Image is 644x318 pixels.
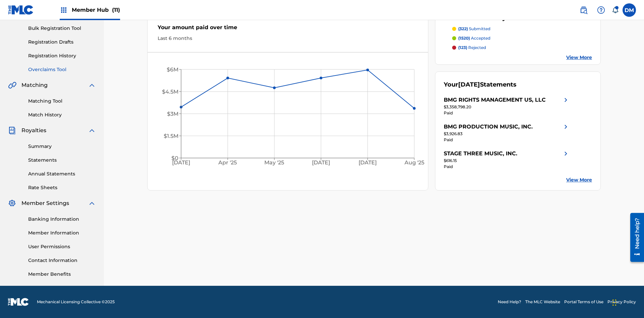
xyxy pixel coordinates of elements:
[594,3,608,17] div: Help
[562,150,570,158] img: right chevron icon
[28,52,96,59] a: Registration History
[8,126,16,135] img: Royalties
[88,199,96,207] img: expand
[562,96,570,104] img: right chevron icon
[21,81,48,89] span: Matching
[218,160,237,166] tspan: Apr '25
[458,81,480,88] span: [DATE]
[167,66,178,73] tspan: $6M
[444,110,570,116] div: Paid
[28,229,96,236] a: Member Information
[37,299,115,305] span: Mechanical Licensing Collective © 2025
[167,111,178,117] tspan: $3M
[88,81,96,89] img: expand
[577,3,590,17] a: Public Search
[88,126,96,135] img: expand
[452,35,592,41] a: (1520) accepted
[452,26,592,32] a: (322) submitted
[72,6,120,14] span: Member Hub
[112,7,120,13] span: (11)
[612,7,619,13] div: Notifications
[164,133,178,139] tspan: $1.5M
[444,80,517,89] div: Your Statements
[21,199,69,207] span: Member Settings
[28,184,96,191] a: Rate Sheets
[444,158,570,164] div: $616.15
[566,54,592,61] a: View More
[28,39,96,46] a: Registration Drafts
[312,160,330,166] tspan: [DATE]
[172,160,190,166] tspan: [DATE]
[28,257,96,264] a: Contact Information
[610,286,644,318] iframe: Chat Widget
[623,3,636,17] div: User Menu
[458,26,468,31] span: (322)
[458,45,486,51] p: rejected
[162,89,178,95] tspan: $4.5M
[28,216,96,223] a: Banking Information
[444,131,570,137] div: $3,926.83
[566,176,592,183] a: View More
[498,299,521,305] a: Need Help?
[444,123,570,143] a: BMG PRODUCTION MUSIC, INC.right chevron icon$3,926.83Paid
[452,45,592,51] a: (123) rejected
[444,104,570,110] div: $3,358,798.20
[359,160,377,166] tspan: [DATE]
[28,271,96,278] a: Member Benefits
[444,150,570,170] a: STAGE THREE MUSIC, INC.right chevron icon$616.15Paid
[8,298,29,306] img: logo
[458,45,467,50] span: (123)
[444,164,570,170] div: Paid
[525,299,560,305] a: The MLC Website
[60,6,68,14] img: Top Rightsholders
[171,155,178,161] tspan: $0
[444,137,570,143] div: Paid
[28,243,96,250] a: User Permissions
[28,170,96,177] a: Annual Statements
[444,123,533,131] div: BMG PRODUCTION MUSIC, INC.
[458,36,470,41] span: (1520)
[564,299,603,305] a: Portal Terms of Use
[625,210,644,265] iframe: Resource Center
[28,143,96,150] a: Summary
[158,35,418,42] div: Last 6 months
[28,157,96,164] a: Statements
[28,111,96,118] a: Match History
[28,66,96,73] a: Overclaims Tool
[265,160,284,166] tspan: May '25
[458,35,490,41] p: accepted
[580,6,588,14] img: search
[444,96,570,116] a: BMG RIGHTS MANAGEMENT US, LLCright chevron icon$3,358,798.20Paid
[444,96,546,104] div: BMG RIGHTS MANAGEMENT US, LLC
[404,160,424,166] tspan: Aug '25
[8,5,34,15] img: MLC Logo
[28,25,96,32] a: Bulk Registration Tool
[8,199,16,207] img: Member Settings
[21,126,46,135] span: Royalties
[8,81,16,89] img: Matching
[607,299,636,305] a: Privacy Policy
[458,26,490,32] p: submitted
[562,123,570,131] img: right chevron icon
[28,98,96,105] a: Matching Tool
[612,293,616,313] div: Drag
[158,23,418,35] div: Your amount paid over time
[444,150,517,158] div: STAGE THREE MUSIC, INC.
[597,6,605,14] img: help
